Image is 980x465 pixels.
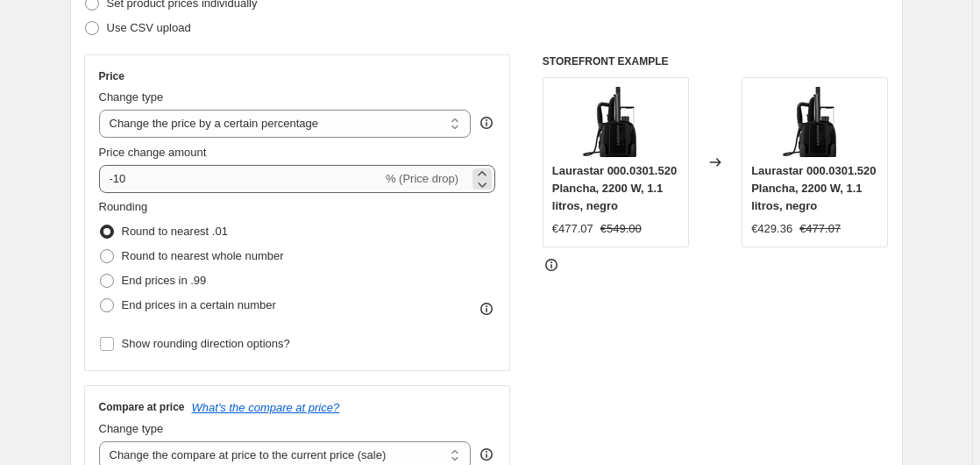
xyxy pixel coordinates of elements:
h6: STOREFRONT EXAMPLE [543,54,889,68]
h3: Compare at price [99,400,185,414]
span: Change type [99,90,164,104]
div: help [478,114,495,132]
span: Change type [99,422,164,435]
span: Laurastar 000.0301.520 Plancha, 2200 W, 1.1 litros, negro [751,164,876,212]
span: Show rounding direction options? [122,337,290,350]
span: Round to nearest whole number [122,249,284,262]
span: End prices in .99 [122,274,207,287]
span: Price change amount [99,146,207,159]
span: Laurastar 000.0301.520 Plancha, 2200 W, 1.1 litros, negro [552,164,677,212]
span: % (Price drop) [386,172,458,185]
div: help [478,446,495,463]
div: €477.07 [552,220,593,238]
button: What's the compare at price? [192,401,340,414]
img: 51M5btZ_osL_80x.jpg [580,87,650,157]
h3: Price [99,69,124,83]
strike: €477.07 [799,220,841,238]
span: Rounding [99,200,148,213]
span: End prices in a certain number [122,298,276,311]
div: €429.36 [751,220,792,238]
img: 51M5btZ_osL_80x.jpg [780,87,850,157]
span: Use CSV upload [107,21,191,34]
input: -15 [99,165,382,193]
strike: €549.00 [600,220,642,238]
span: Round to nearest .01 [122,225,228,238]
